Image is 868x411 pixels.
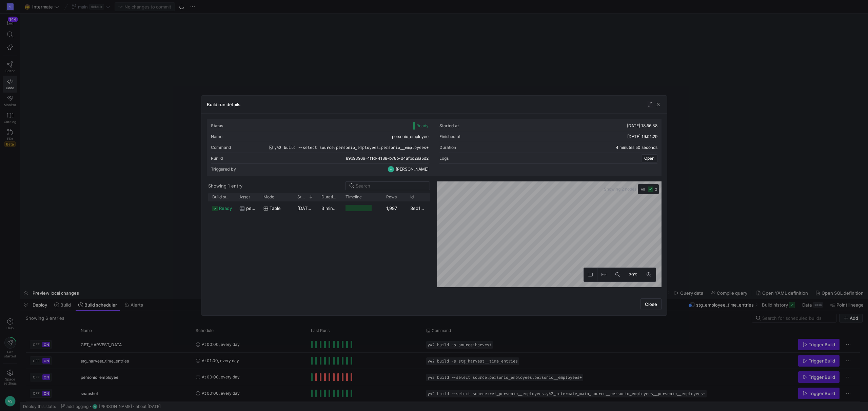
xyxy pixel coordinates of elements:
[392,134,429,139] span: personio_employee
[655,187,657,191] span: 2
[321,206,369,211] y42-duration: 3 minutes 53 seconds
[396,167,429,172] span: [PERSON_NAME]
[386,195,397,199] span: Rows
[416,123,429,128] span: Ready
[356,183,426,189] input: Search
[239,195,250,199] span: Asset
[388,166,394,173] div: AS
[604,187,638,192] span: Showing 2 nodes
[439,134,460,139] div: Finished at
[439,145,456,150] div: Duration
[207,102,240,107] h3: Build run details
[297,206,332,211] span: [DATE] 18:56:39
[212,195,231,199] span: Build status
[321,195,337,199] span: Duration
[625,268,642,281] button: 70%
[410,195,414,199] span: Id
[211,145,231,150] div: Command
[211,123,223,128] div: Status
[297,195,306,199] span: Started at
[382,201,406,215] div: 1,997
[644,156,654,161] span: Open
[270,202,281,215] span: table
[263,195,274,199] span: Mode
[640,298,662,310] button: Close
[346,195,362,199] span: Timeline
[211,156,223,161] div: Run Id
[346,156,429,161] span: 89b93969-4f1d-4188-b78b-d4afbd29a5d2
[219,202,232,215] span: ready
[406,201,430,215] div: 3ed19c90-d596-4944-8e0a-4f7232efbd2d
[439,123,459,128] div: Started at
[627,134,657,139] span: [DATE] 19:01:29
[208,201,430,215] div: Press SPACE to select this row.
[208,183,242,189] div: Showing 1 entry
[628,271,639,278] span: 70%
[627,123,657,128] span: [DATE] 18:56:38
[274,145,429,150] span: y42 build --select source:personio_employees.personio__employees+
[616,145,657,150] y42-duration: 4 minutes 50 seconds
[246,202,255,215] span: personio__employees
[439,156,449,161] div: Logs
[211,134,222,139] div: Name
[645,301,657,307] span: Close
[211,167,236,172] div: Triggered by
[641,154,657,162] button: Open
[641,187,645,192] span: All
